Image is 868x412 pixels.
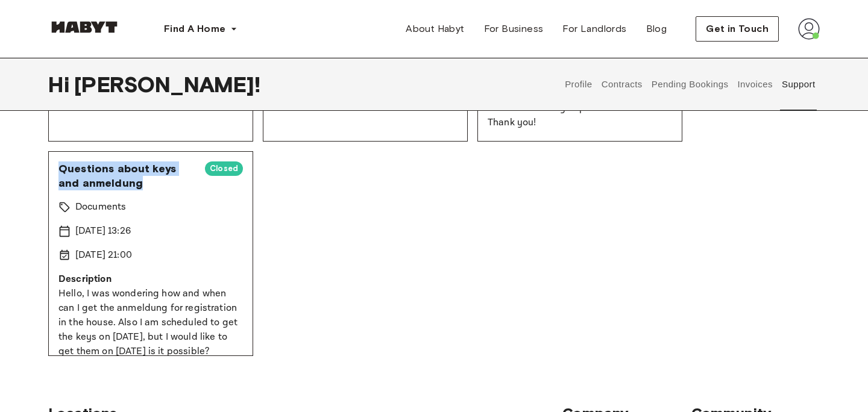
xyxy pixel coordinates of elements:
button: Invoices [736,58,774,111]
button: Support [780,58,817,111]
div: user profile tabs [561,58,820,111]
span: For Landlords [562,22,626,36]
span: Hi [48,72,74,97]
span: About Habyt [406,22,464,36]
span: Blog [646,22,667,36]
a: For Landlords [553,17,636,41]
span: For Business [484,22,544,36]
span: Closed [205,163,243,175]
a: For Business [474,17,553,41]
button: Contracts [600,58,644,111]
button: Pending Bookings [650,58,730,111]
p: [DATE] 21:00 [75,248,132,263]
p: [DATE] 13:26 [75,224,131,239]
img: Habyt [48,21,121,33]
span: Find A Home [164,22,225,36]
a: About Habyt [396,17,474,41]
button: Profile [564,58,594,111]
img: avatar [798,18,820,40]
span: Get in Touch [706,22,769,36]
button: Find A Home [154,17,247,41]
span: [PERSON_NAME] ! [74,72,260,97]
span: Questions about keys and anmeldung [58,161,195,190]
p: Description [58,272,243,287]
a: Blog [637,17,677,41]
button: Get in Touch [696,16,779,42]
p: Hello, I was wondering how and when can I get the anmeldung for registration in the house. Also I... [58,287,243,359]
p: Documents [75,200,126,214]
